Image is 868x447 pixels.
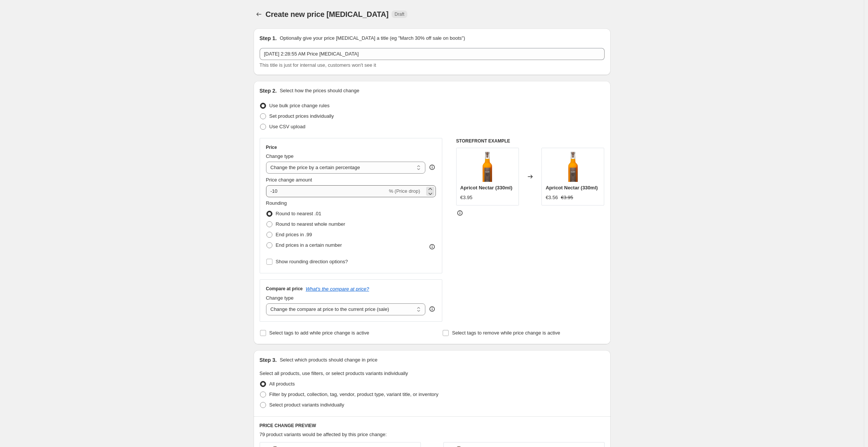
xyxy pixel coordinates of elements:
[266,286,303,292] h3: Compare at price
[558,152,588,182] img: NectarAbricot-33cl-eshop_2048x_1a243d1f-7e29-4ba1-b34d-d7ca9c7a4fb8_80x.png
[266,153,294,159] span: Change type
[460,194,473,201] div: €3.95
[389,188,420,194] span: % (Price drop)
[395,11,404,17] span: Draft
[266,144,277,150] h3: Price
[460,185,513,190] span: Apricot Nectar (330ml)
[266,295,294,301] span: Change type
[428,305,436,313] div: help
[269,124,305,129] span: Use CSV upload
[269,391,439,397] span: Filter by product, collection, tag, vendor, product type, variant title, or inventory
[280,34,465,42] p: Optionally give your price [MEDICAL_DATA] a title (eg "March 30% off sale on boots")
[269,330,369,336] span: Select tags to add while price change is active
[269,113,334,119] span: Set product prices individually
[428,163,436,171] div: help
[266,177,312,183] span: Price change amount
[306,286,369,292] button: What's the compare at price?
[276,242,342,248] span: End prices in a certain number
[546,194,558,201] div: €3.56
[269,402,344,408] span: Select product variants individually
[260,62,376,68] span: This title is just for internal use, customers won't see it
[561,194,573,201] strike: €3.95
[280,356,377,364] p: Select which products should change in price
[266,10,389,18] span: Create new price [MEDICAL_DATA]
[456,138,605,144] h6: STOREFRONT EXAMPLE
[269,103,330,108] span: Use bulk price change rules
[276,259,348,264] span: Show rounding direction options?
[276,221,345,227] span: Round to nearest whole number
[260,87,277,94] h2: Step 2.
[276,232,312,237] span: End prices in .99
[260,356,277,364] h2: Step 3.
[254,9,264,19] button: Price change jobs
[260,34,277,42] h2: Step 1.
[269,381,295,387] span: All products
[260,423,605,429] h6: PRICE CHANGE PREVIEW
[546,185,598,190] span: Apricot Nectar (330ml)
[260,432,387,437] span: 79 product variants would be affected by this price change:
[260,48,605,60] input: 30% off holiday sale
[276,211,321,216] span: Round to nearest .01
[260,370,408,376] span: Select all products, use filters, or select products variants individually
[452,330,560,336] span: Select tags to remove while price change is active
[266,185,387,197] input: -15
[266,200,287,206] span: Rounding
[280,87,359,94] p: Select how the prices should change
[472,152,502,182] img: NectarAbricot-33cl-eshop_2048x_1a243d1f-7e29-4ba1-b34d-d7ca9c7a4fb8_80x.png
